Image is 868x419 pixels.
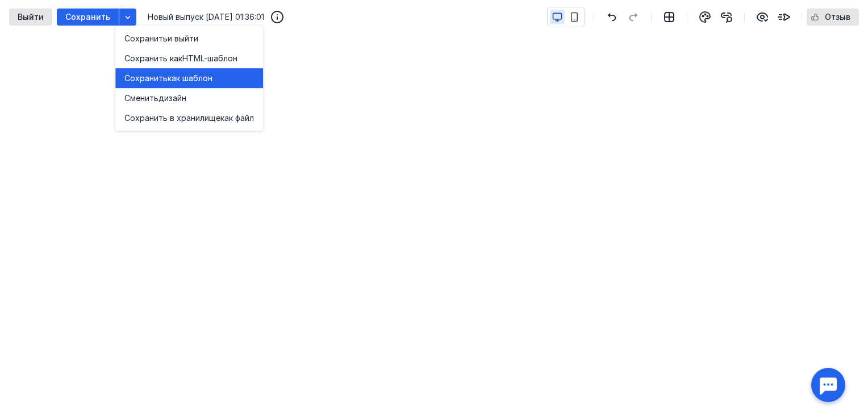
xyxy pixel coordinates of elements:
span: Выйти [18,12,44,22]
span: Сохранить как [124,53,182,64]
span: HTML-шаблон [182,53,237,64]
span: Сохранить [124,33,168,44]
span: дизайн [158,93,186,104]
button: Выйти [9,9,52,26]
span: Отзыв [825,12,850,22]
span: Сохранить в хранилище [124,112,220,124]
span: Новый выпуск [DATE] 01:36:01 [148,11,264,23]
span: Сохранить [65,12,110,22]
button: Сохранить [57,9,119,26]
span: как шаблон [168,73,212,84]
button: Отзыв [807,9,859,26]
span: как файл [220,112,254,124]
span: и выйти [168,33,198,44]
span: Сохранить [124,73,168,84]
span: Сменить [124,93,158,104]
